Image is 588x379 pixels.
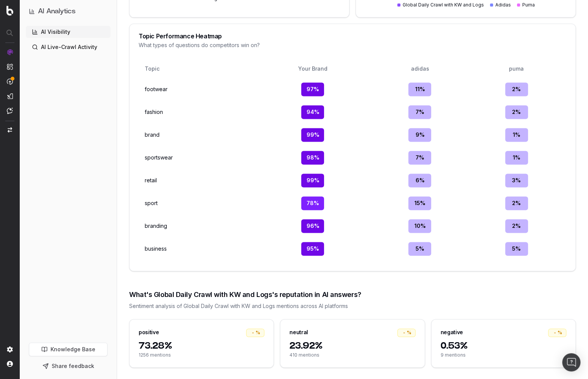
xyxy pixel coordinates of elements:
div: Topic Performance Heatmap [139,33,566,39]
td: retail [142,171,253,190]
img: Setting [7,346,13,352]
a: Knowledge Base [29,343,107,356]
td: business [142,239,253,259]
div: 3 % [505,174,528,187]
img: My account [7,361,13,367]
div: Global Daily Crawl with KW and Logs [397,2,484,8]
span: 9 mentions [441,352,566,358]
div: - [246,328,264,337]
div: 97 % [301,82,324,96]
div: negative [441,328,463,336]
div: 9 % [408,128,431,142]
div: - [397,328,416,337]
span: % [407,330,411,336]
div: 2 % [505,105,528,119]
img: Assist [7,107,13,114]
button: Share feedback [29,359,107,373]
img: Activation [7,78,13,85]
div: neutral [289,328,308,336]
div: 2 % [505,82,528,96]
div: 78 % [301,196,324,210]
span: 0.53% [441,340,566,352]
div: 95 % [301,242,324,256]
div: Open Intercom Messenger [562,353,580,371]
div: 99 % [301,128,324,142]
div: Puma [517,2,535,8]
div: Your Brand [259,65,367,73]
span: 1256 mentions [139,352,264,358]
span: 73.28% [139,340,264,352]
div: 5 % [408,242,431,256]
div: positive [139,328,159,336]
span: 23.92% [289,340,415,352]
img: Intelligence [7,63,13,70]
div: adidas [376,65,463,73]
span: 410 mentions [289,352,415,358]
div: Topic [145,65,169,73]
img: Botify logo [6,6,13,16]
img: Switch project [8,127,12,133]
button: AI Analytics [29,6,107,17]
img: Studio [7,93,13,99]
td: branding [142,216,253,236]
div: 5 % [505,242,528,256]
div: 99 % [301,174,324,187]
a: AI Live-Crawl Activity [26,41,111,53]
div: 2 % [505,219,528,233]
div: 15 % [408,196,431,210]
span: % [558,330,562,336]
div: - [548,328,566,337]
a: AI Visibility [26,26,111,38]
div: 1 % [505,128,528,142]
div: What types of questions do competitors win on? [139,41,566,49]
div: puma [473,65,560,73]
span: % [256,330,260,336]
div: 11 % [408,82,431,96]
div: 6 % [408,174,431,187]
td: footwear [142,79,253,99]
div: What's Global Daily Crawl with KW and Logs's reputation in AI answers? [129,289,576,300]
td: brand [142,125,253,145]
td: fashion [142,102,253,122]
div: 94 % [301,105,324,119]
div: Adidas [490,2,511,8]
div: 98 % [301,151,324,164]
div: 1 % [505,151,528,164]
div: 96 % [301,219,324,233]
h1: AI Analytics [38,6,76,17]
div: 7 % [408,151,431,164]
div: 10 % [408,219,431,233]
td: sport [142,193,253,213]
img: Analytics [7,49,13,55]
div: 7 % [408,105,431,119]
td: sportswear [142,148,253,167]
div: 2 % [505,196,528,210]
div: Sentiment analysis of Global Daily Crawl with KW and Logs mentions across AI platforms [129,302,576,310]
